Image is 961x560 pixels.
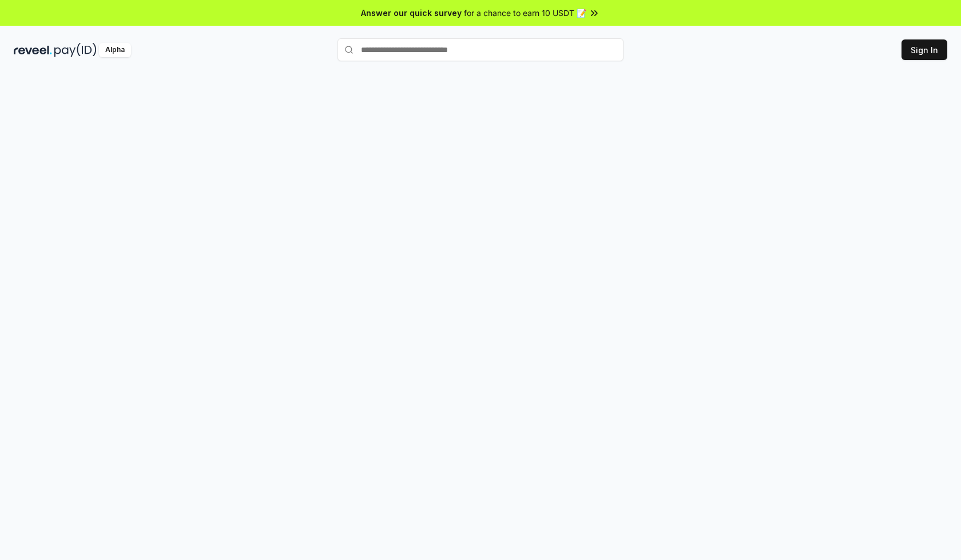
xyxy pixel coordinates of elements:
[464,7,586,19] span: for a chance to earn 10 USDT 📝
[54,43,97,57] img: pay_id
[99,43,131,57] div: Alpha
[902,39,947,60] button: Sign In
[361,7,462,19] span: Answer our quick survey
[14,43,52,57] img: reveel_dark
